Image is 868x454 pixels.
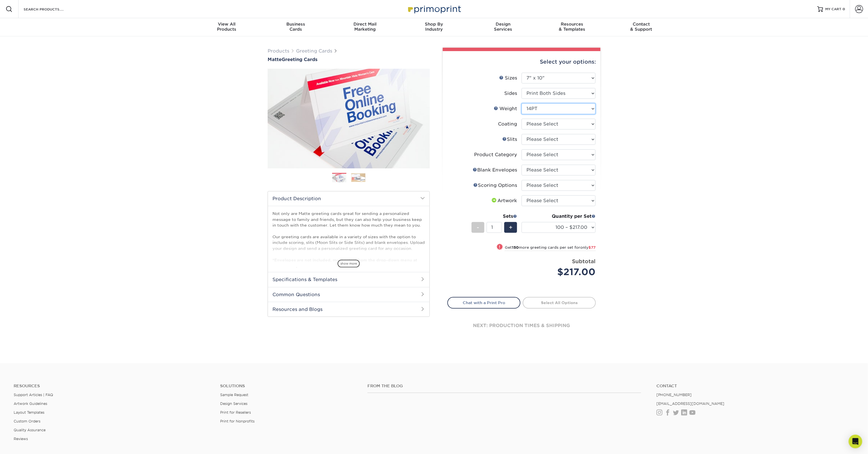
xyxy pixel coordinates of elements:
small: Get more greeting cards per set for [505,245,596,251]
div: Industry [400,22,469,32]
div: Artwork [491,197,517,204]
span: $77 [588,245,596,250]
a: Chat with a Print Pro [447,297,520,308]
span: Design [468,22,538,27]
span: View All [192,22,261,27]
a: Select All Options [523,297,596,308]
a: View AllProducts [192,18,261,36]
a: Custom Orders [14,419,40,423]
span: Resources [538,22,607,27]
span: Business [261,22,330,27]
input: SEARCH PRODUCTS..... [23,6,78,12]
a: [PHONE_NUMBER] [656,393,692,397]
div: Products [192,22,261,32]
div: & Support [607,22,676,32]
h2: Product Description [268,191,429,206]
a: Greeting Cards [296,48,332,54]
div: next: production times & shipping [447,309,596,343]
span: Direct Mail [330,22,400,27]
div: Blank Envelopes [473,167,517,173]
span: show more [338,260,360,267]
p: Not only are Matte greeting cards great for sending a personalized message to family and friends,... [272,211,425,269]
span: Contact [607,22,676,27]
div: Quantity per Set [522,213,596,220]
span: - [477,223,479,232]
h4: Solutions [220,384,359,388]
a: Shop ByIndustry [400,18,469,36]
a: Quality Assurance [14,428,46,432]
span: + [509,223,512,232]
div: Coating [498,121,517,127]
div: Cards [261,22,330,32]
h2: Resources and Blogs [268,302,429,317]
h4: Resources [14,384,212,388]
span: only [580,245,596,250]
div: Open Intercom Messenger [849,435,862,448]
img: Greeting Cards 01 [332,173,346,183]
a: [EMAIL_ADDRESS][DOMAIN_NAME] [656,401,724,406]
a: Design Services [220,401,247,406]
div: Sets [472,213,517,220]
a: MatteGreeting Cards [268,57,430,62]
div: Marketing [330,22,400,32]
div: Sizes [499,75,517,81]
div: Product Category [474,151,517,158]
div: Weight [494,105,517,112]
span: Shop By [400,22,469,27]
a: Artwork Guidelines [14,401,47,406]
div: Select your options: [447,51,596,73]
a: Print for Nonprofits [220,419,255,423]
div: Sides [504,90,517,97]
a: Support Articles | FAQ [14,393,53,397]
h4: From the Blog [367,384,641,388]
span: 0 [843,7,845,11]
a: Layout Templates [14,410,44,415]
a: Contact [656,384,854,388]
a: Products [268,48,289,54]
span: Matte [268,57,282,62]
a: Print for Resellers [220,410,251,415]
div: & Templates [538,22,607,32]
a: Contact& Support [607,18,676,36]
strong: Subtotal [572,258,596,264]
div: Scoring Options [473,182,517,189]
h2: Common Questions [268,287,429,302]
img: Primoprint [406,3,462,15]
span: ! [499,244,501,250]
img: Matte 01 [268,63,430,175]
div: $217.00 [526,265,596,279]
a: Direct MailMarketing [330,18,400,36]
img: Greeting Cards 02 [351,173,365,182]
span: MY CART [825,7,842,12]
div: Services [468,22,538,32]
a: DesignServices [468,18,538,36]
strong: 150 [512,245,519,250]
a: Sample Request [220,393,248,397]
h1: Greeting Cards [268,57,430,62]
a: BusinessCards [261,18,330,36]
div: Slits [502,136,517,143]
h2: Specifications & Templates [268,272,429,287]
a: Resources& Templates [538,18,607,36]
